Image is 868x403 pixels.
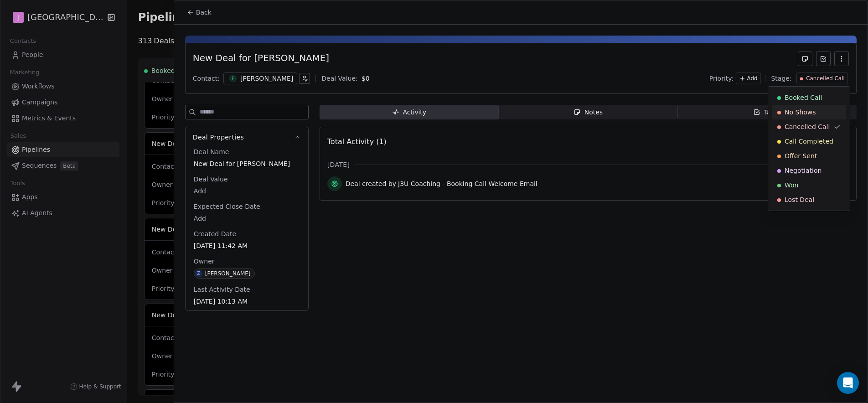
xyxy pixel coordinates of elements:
[785,108,816,117] span: No Shows
[785,137,833,146] span: Call Completed
[785,93,822,102] span: Booked Call
[785,122,830,131] span: Cancelled Call
[785,151,817,160] span: Offer Sent
[785,166,821,175] span: Negotiation
[785,181,798,190] span: Won
[772,90,846,207] div: Suggestions
[785,195,814,204] span: Lost Deal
